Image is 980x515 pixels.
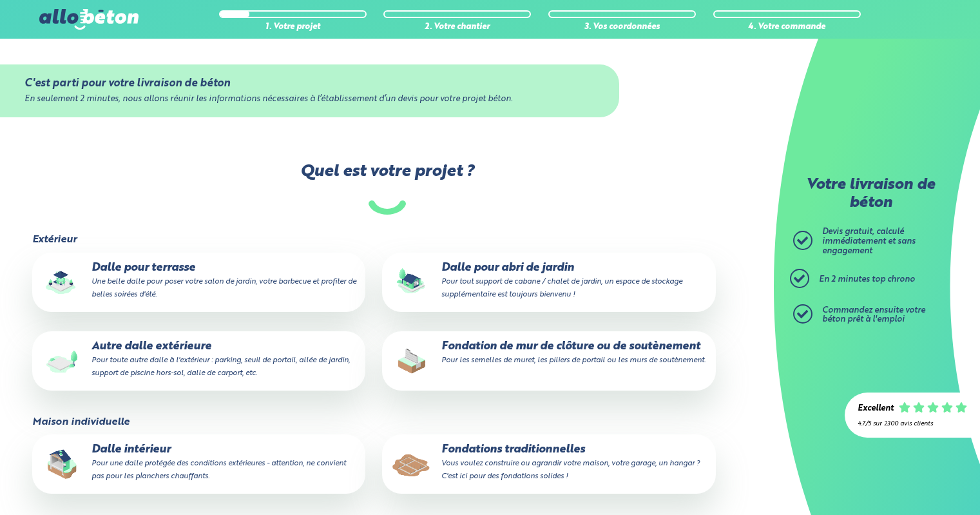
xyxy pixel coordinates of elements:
img: final_use.values.inside_slab [41,443,82,485]
label: Quel est votre projet ? [31,162,743,215]
div: En seulement 2 minutes, nous allons réunir les informations nécessaires à l’établissement d’un de... [24,95,594,104]
iframe: Help widget launcher [865,465,966,501]
legend: Maison individuelle [32,416,130,428]
small: Pour toute autre dalle à l'extérieur : parking, seuil de portail, allée de jardin, support de pis... [91,356,350,377]
span: Commandez ensuite votre béton prêt à l'emploi [822,306,925,324]
small: Pour une dalle protégée des conditions extérieures - attention, ne convient pas pour les plancher... [91,460,346,480]
div: Excellent [858,404,894,414]
img: final_use.values.closing_wall_fundation [391,340,432,382]
p: Votre livraison de béton [796,177,945,212]
p: Autre dalle extérieure [41,340,356,380]
small: Une belle dalle pour poser votre salon de jardin, votre barbecue et profiter de belles soirées d'... [91,278,356,298]
legend: Extérieur [32,234,77,246]
img: final_use.values.garden_shed [391,262,432,303]
p: Dalle pour abri de jardin [391,262,706,301]
small: Vous voulez construire ou agrandir votre maison, votre garage, un hangar ? C'est ici pour des fon... [441,460,700,480]
span: En 2 minutes top chrono [819,275,915,284]
span: Devis gratuit, calculé immédiatement et sans engagement [822,228,916,255]
div: 4.7/5 sur 2300 avis clients [858,420,967,427]
small: Pour les semelles de muret, les piliers de portail ou les murs de soutènement. [441,356,706,364]
div: 4. Votre commande [713,23,861,32]
img: final_use.values.terrace [41,262,82,303]
p: Dalle pour terrasse [41,262,356,301]
div: C'est parti pour votre livraison de béton [24,77,594,90]
img: final_use.values.traditional_fundations [391,443,432,485]
div: 2. Votre chantier [383,23,531,32]
p: Fondations traditionnelles [391,443,706,483]
div: 3. Vos coordonnées [548,23,696,32]
p: Fondation de mur de clôture ou de soutènement [391,340,706,366]
p: Dalle intérieur [41,443,356,483]
small: Pour tout support de cabane / chalet de jardin, un espace de stockage supplémentaire est toujours... [441,278,682,298]
div: 1. Votre projet [219,23,367,32]
img: allobéton [39,9,139,30]
img: final_use.values.outside_slab [41,340,82,382]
